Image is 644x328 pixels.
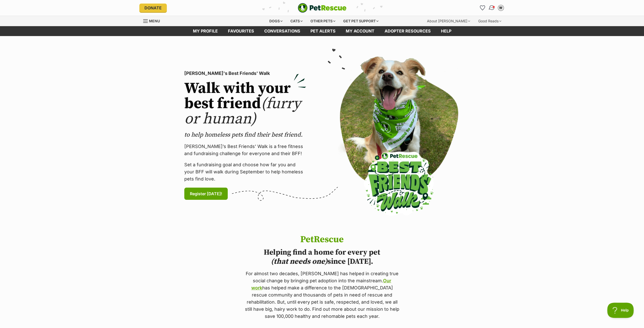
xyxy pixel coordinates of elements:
[184,70,306,77] p: [PERSON_NAME]'s Best Friends' Walk
[244,248,400,266] h2: Helping find a home for every pet since [DATE].
[244,270,400,320] p: For almost two decades, [PERSON_NAME] has helped in creating true social change by bringing pet a...
[143,16,163,25] a: Menu
[305,26,341,36] a: Pet alerts
[478,4,505,12] ul: Account quick links
[190,191,222,197] span: Register [DATE]!
[271,257,327,266] i: (that needs one)
[184,131,306,139] p: to help homeless pets find their best friend.
[436,26,456,36] a: Help
[607,303,634,318] iframe: Help Scout Beacon - Open
[307,16,339,26] div: Other pets
[341,26,379,36] a: My account
[488,5,495,11] img: chat-41dd97257d64d25036548639549fe6c8038ab92f7586957e7f3b1b290dea8141.svg
[497,4,505,12] button: My account
[184,161,306,183] p: Set a fundraising goal and choose how far you and your BFF will walk during September to help hom...
[298,3,346,13] img: logo-e224e6f780fb5917bec1dbf3a21bbac754714ae5b6737aabdf751b685950b380.svg
[340,16,382,26] div: Get pet support
[188,26,223,36] a: My profile
[486,3,497,13] a: Conversations
[287,16,306,26] div: Cats
[184,81,306,127] h2: Walk with your best friend
[266,16,286,26] div: Dogs
[475,16,505,26] div: Good Reads
[184,143,306,157] p: [PERSON_NAME]’s Best Friends' Walk is a free fitness and fundraising challenge for everyone and t...
[478,4,487,12] a: Favourites
[184,94,301,128] span: (furry or human)
[379,26,436,36] a: Adopter resources
[223,26,259,36] a: Favourites
[139,4,167,12] a: Donate
[184,188,228,200] a: Register [DATE]!
[423,16,474,26] div: About [PERSON_NAME]
[244,235,400,245] h1: PetRescue
[498,5,503,10] div: W
[259,26,305,36] a: conversations
[298,3,346,13] a: PetRescue
[149,19,160,23] span: Menu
